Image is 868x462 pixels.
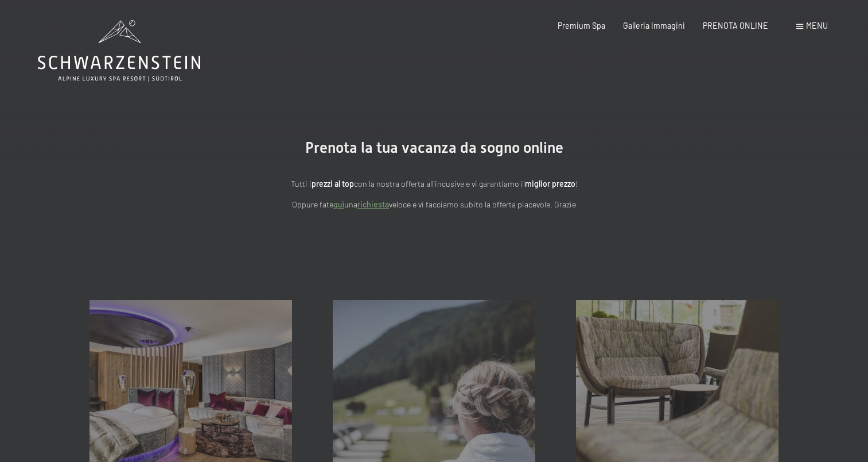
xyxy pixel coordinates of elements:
span: Prenota la tua vacanza da sogno online [305,139,563,156]
strong: miglior prezzo [525,179,575,188]
p: Tutti i con la nostra offerta all'incusive e vi garantiamo il ! [182,178,687,191]
a: richiesta [357,199,389,209]
a: PRENOTA ONLINE [703,21,768,30]
span: Menu [806,21,828,30]
strong: prezzi al top [312,179,354,188]
a: quì [333,199,344,209]
a: Premium Spa [558,21,605,30]
p: Oppure fate una veloce e vi facciamo subito la offerta piacevole. Grazie [182,198,687,211]
a: Galleria immagini [623,21,685,30]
